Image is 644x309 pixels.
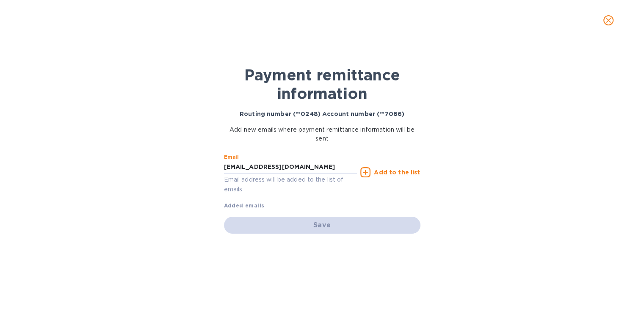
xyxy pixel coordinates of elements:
[244,66,400,103] b: Payment remittance information
[598,10,619,30] button: close
[224,161,357,174] input: Enter email
[224,125,420,143] p: Add new emails where payment remittance information will be sent
[374,169,420,176] u: Add to the list
[224,202,265,209] b: Added emails
[224,175,357,194] p: Email address will be added to the list of emails
[224,155,239,160] label: Email
[240,110,404,117] b: Routing number (**0248) Account number (**7066)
